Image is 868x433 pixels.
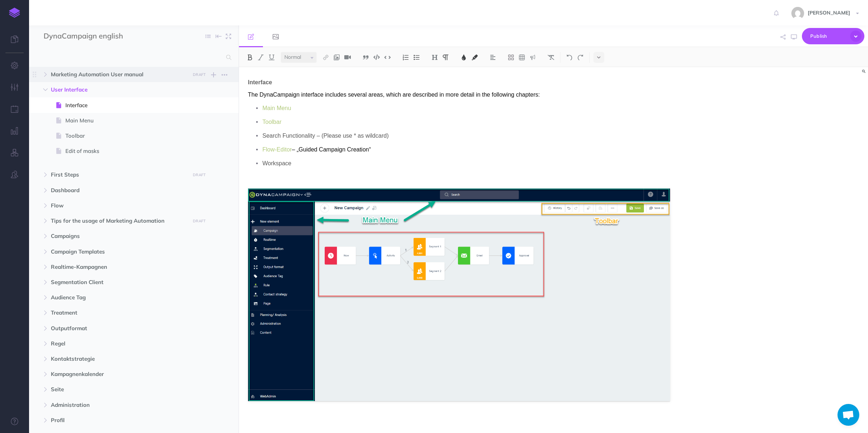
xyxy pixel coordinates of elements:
span: Main Menu [65,116,195,125]
span: Outputformat [51,324,186,333]
span: Realtime-Kampagnen [51,263,186,271]
img: Alignment dropdown menu button [490,54,496,60]
img: Paragraph button [442,54,449,60]
a: Toolbar [263,119,281,125]
img: Headings dropdown button [431,54,438,60]
span: Campaign Templates [51,247,186,256]
img: Inline code button [384,54,391,60]
small: DRAFT [193,173,206,177]
img: Bold button [247,54,253,60]
span: Edit of masks [65,147,195,155]
img: Blockquote button [362,54,369,60]
span: Interface [65,101,195,110]
img: Redo [577,54,584,60]
img: Text background color button [471,54,478,60]
img: Clear styles button [548,54,554,60]
small: DRAFT [193,219,206,223]
img: Italic button [257,54,264,60]
img: logo-mark.svg [9,8,20,18]
img: Link button [323,54,329,60]
span: Publish [810,31,847,42]
span: Campaigns [51,232,186,240]
button: DRAFT [190,171,208,179]
span: User Interface [51,85,186,94]
small: DRAFT [193,72,206,77]
span: Regel [51,339,186,348]
button: DRAFT [190,70,208,79]
span: Tips for the usage of Marketing Automation [51,216,186,225]
span: Dashboard [51,186,186,195]
img: Callout dropdown menu button [530,54,536,60]
span: Profil [51,416,186,425]
input: Search [44,51,222,64]
span: Search Functionality – (Please use * as wildcard) [263,133,389,139]
img: Ordered list button [402,54,409,60]
span: Flow [51,201,186,210]
button: Publish [802,28,864,44]
span: Toolbar [65,131,195,140]
img: WjKpLahpQrTHvwJkvCm0.png [248,189,670,401]
a: Open chat [837,404,859,426]
span: Seite [51,385,186,394]
span: – „Guided Campaign Creation“ [292,146,371,153]
img: Undo [566,54,573,60]
button: DRAFT [190,217,208,225]
p: The DynaCampaign interface includes several areas, which are described in more detail in the foll... [248,90,670,99]
span: Main Menu [263,105,291,111]
span: First Steps [51,170,186,179]
img: Add video button [344,54,351,60]
span: Workspace [263,160,292,166]
span: [PERSON_NAME] [804,9,854,16]
input: Documentation Name [44,31,129,42]
img: Create table button [519,54,525,60]
span: Kontaktstrategie [51,355,186,363]
a: Flow-Editor [263,146,292,153]
span: Marketing Automation User manual [51,70,186,79]
span: Segmentation Client [51,278,186,287]
img: Code block button [373,54,380,60]
span: Audience Tag [51,293,186,302]
img: Underline button [268,54,275,60]
img: 7a7da18f02460fc3b630f9ef2d4b6b32.jpg [791,7,804,20]
span: Interface [248,79,272,85]
img: Add image button [333,54,340,60]
span: Kampagnenkalender [51,370,186,379]
img: Unordered list button [413,54,420,60]
img: Text color button [461,54,467,60]
span: Treatment [51,308,186,317]
span: Administration [51,401,186,409]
